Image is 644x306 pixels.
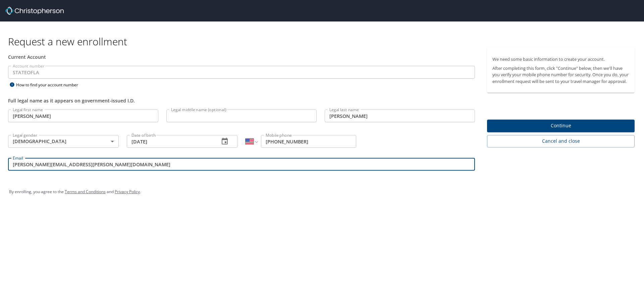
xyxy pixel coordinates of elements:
h1: Request a new enrollment [8,35,640,48]
div: Current Account [8,53,475,60]
input: Enter phone number [261,135,356,148]
button: Cancel and close [487,135,635,147]
div: Full legal name as it appears on government-issued I.D. [8,97,475,104]
p: After completing this form, click "Continue" below, then we'll have you verify your mobile phone ... [492,65,629,85]
a: Terms and Conditions [65,189,106,194]
img: cbt logo [5,7,64,15]
input: MM/DD/YYYY [127,135,214,148]
span: Cancel and close [492,137,629,145]
div: [DEMOGRAPHIC_DATA] [8,135,119,148]
button: Continue [487,120,635,133]
span: Continue [492,122,629,130]
div: How to find your account number [8,81,92,89]
a: Privacy Policy [115,189,140,194]
p: We need some basic information to create your account. [492,56,629,62]
div: By enrolling, you agree to the and . [9,183,635,200]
